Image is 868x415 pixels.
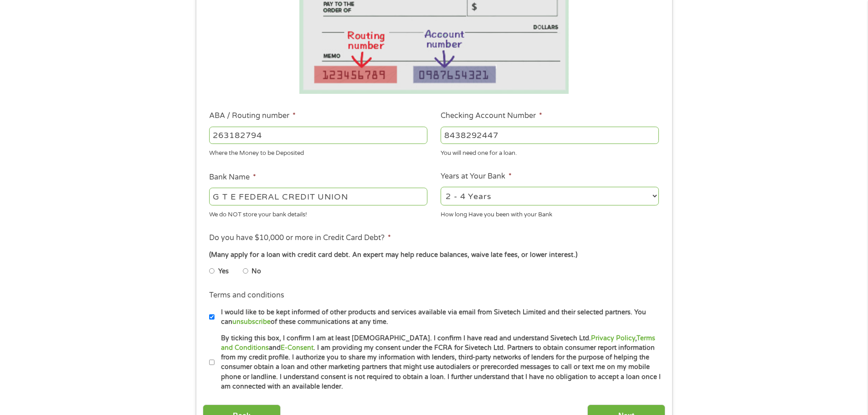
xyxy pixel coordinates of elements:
[209,111,296,121] label: ABA / Routing number
[441,172,512,181] label: Years at Your Bank
[209,291,284,300] label: Terms and conditions
[441,207,659,219] div: How long Have you been with your Bank
[209,207,427,219] div: We do NOT store your bank details!
[209,173,256,182] label: Bank Name
[218,266,229,277] label: Yes
[209,233,391,243] label: Do you have $10,000 or more in Credit Card Debt?
[209,146,427,158] div: Where the Money to be Deposited
[252,266,261,277] label: No
[221,334,655,352] a: Terms and Conditions
[232,318,271,326] a: unsubscribe
[591,334,635,342] a: Privacy Policy
[441,111,542,121] label: Checking Account Number
[441,127,659,144] input: 345634636
[215,333,662,392] label: By ticking this box, I confirm I am at least [DEMOGRAPHIC_DATA]. I confirm I have read and unders...
[209,127,427,144] input: 263177916
[209,250,658,260] div: (Many apply for a loan with credit card debt. An expert may help reduce balances, waive late fees...
[441,146,659,158] div: You will need one for a loan.
[281,344,313,352] a: E-Consent
[215,307,662,327] label: I would like to be kept informed of other products and services available via email from Sivetech...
